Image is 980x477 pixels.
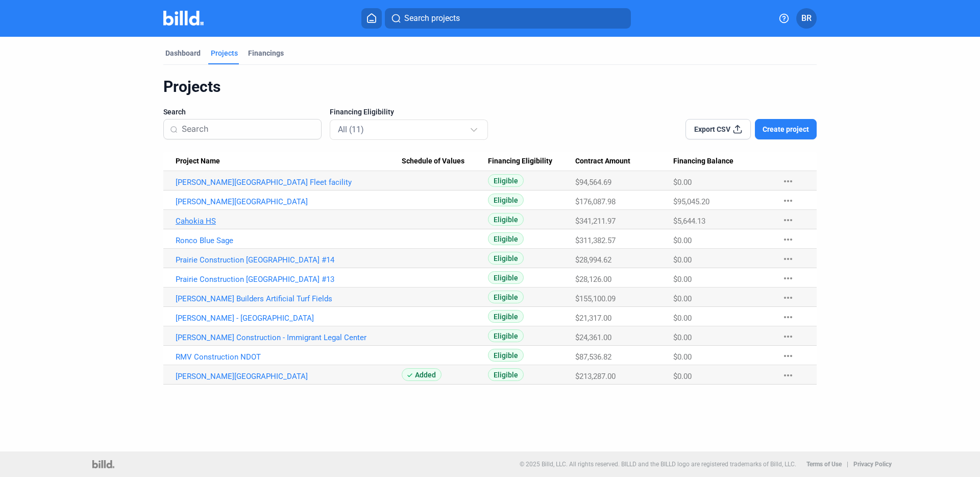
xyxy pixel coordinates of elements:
span: Search [163,107,186,117]
mat-icon: more_horiz [782,272,794,284]
mat-icon: more_horiz [782,311,794,323]
span: $0.00 [673,178,692,187]
div: Dashboard [165,48,201,58]
mat-icon: more_horiz [782,214,794,226]
span: $0.00 [673,352,692,362]
input: Search [182,118,315,140]
span: Search projects [404,12,460,25]
div: Project Name [176,157,402,166]
mat-icon: more_horiz [782,195,794,207]
span: $94,564.69 [575,178,611,187]
span: Schedule of Values [402,157,464,166]
span: Financing Eligibility [330,107,394,117]
span: Eligible [488,310,524,323]
span: Eligible [488,368,524,381]
span: $95,045.20 [673,197,709,206]
div: Schedule of Values [402,157,488,166]
a: Ronco Blue Sage [176,236,402,245]
a: Prairie Construction [GEOGRAPHIC_DATA] #14 [176,255,402,265]
mat-icon: more_horiz [782,350,794,362]
span: $213,287.00 [575,372,616,381]
span: $155,100.09 [575,294,616,303]
span: BR [801,12,812,25]
div: Contract Amount [575,157,673,166]
a: Prairie Construction [GEOGRAPHIC_DATA] #13 [176,275,402,284]
a: [PERSON_NAME][GEOGRAPHIC_DATA] [176,197,402,206]
span: $0.00 [673,255,692,265]
span: Eligible [488,329,524,342]
mat-select-trigger: All (11) [338,125,364,134]
mat-icon: more_horiz [782,233,794,246]
b: Terms of Use [806,461,842,468]
span: $0.00 [673,275,692,284]
img: Billd Company Logo [163,11,204,26]
span: Financing Balance [673,157,733,166]
mat-icon: more_horiz [782,292,794,304]
span: $5,644.13 [673,217,705,226]
p: | [847,461,848,468]
button: Search projects [385,8,631,29]
a: Cahokia HS [176,217,402,226]
span: Financing Eligibility [488,157,552,166]
p: © 2025 Billd, LLC. All rights reserved. BILLD and the BILLD logo are registered trademarks of Bil... [520,461,796,468]
span: Eligible [488,213,524,226]
b: Privacy Policy [853,461,892,468]
span: $311,382.57 [575,236,616,245]
span: $24,361.00 [575,333,611,342]
span: Eligible [488,271,524,284]
span: $0.00 [673,294,692,303]
button: BR [796,8,817,29]
a: [PERSON_NAME][GEOGRAPHIC_DATA] Fleet facility [176,178,402,187]
span: Eligible [488,252,524,265]
a: [PERSON_NAME][GEOGRAPHIC_DATA] [176,372,402,381]
span: Export CSV [694,124,730,134]
span: Create project [763,124,809,134]
span: Eligible [488,174,524,187]
span: Project Name [176,157,220,166]
span: Eligible [488,232,524,245]
div: Projects [211,48,238,58]
mat-icon: more_horiz [782,253,794,265]
a: RMV Construction NDOT [176,352,402,362]
span: Contract Amount [575,157,630,166]
div: Projects [163,77,817,97]
mat-icon: more_horiz [782,175,794,187]
span: $28,994.62 [575,255,611,265]
a: [PERSON_NAME] Construction - Immigrant Legal Center [176,333,402,342]
div: Financings [248,48,284,58]
span: $87,536.82 [575,352,611,362]
img: logo [92,460,114,468]
span: Eligible [488,291,524,303]
a: [PERSON_NAME] - [GEOGRAPHIC_DATA] [176,314,402,323]
span: Eligible [488,194,524,206]
span: $0.00 [673,372,692,381]
span: $0.00 [673,333,692,342]
div: Financing Eligibility [488,157,575,166]
mat-icon: more_horiz [782,369,794,381]
a: [PERSON_NAME] Builders Artificial Turf Fields [176,294,402,303]
span: Added [402,368,442,381]
span: $0.00 [673,236,692,245]
div: Financing Balance [673,157,772,166]
span: $21,317.00 [575,314,611,323]
span: $176,087.98 [575,197,616,206]
span: Eligible [488,349,524,362]
span: $28,126.00 [575,275,611,284]
button: Create project [755,119,817,139]
button: Export CSV [685,119,751,139]
mat-icon: more_horiz [782,330,794,343]
span: $341,211.97 [575,217,616,226]
span: $0.00 [673,314,692,323]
